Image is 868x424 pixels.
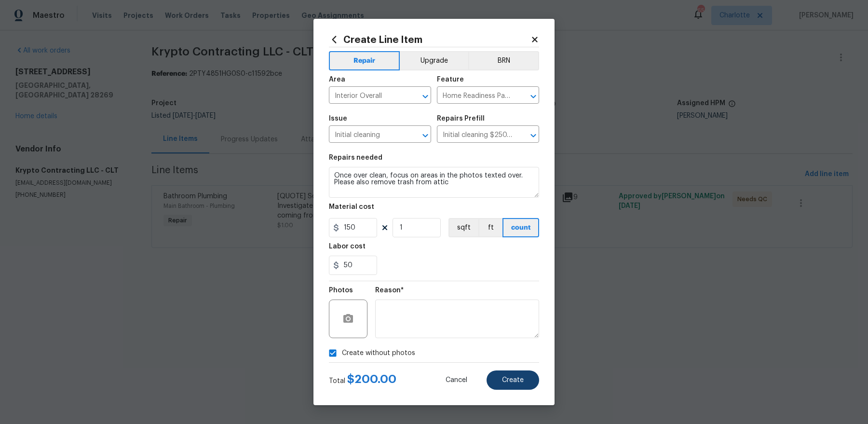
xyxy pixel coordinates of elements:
[329,374,396,386] div: Total
[375,287,404,294] h5: Reason*
[329,154,382,161] h5: Repairs needed
[329,167,539,198] textarea: Once over clean, focus on areas in the photos texted over. Please also remove trash from attic
[527,90,540,103] button: Open
[342,348,415,358] span: Create without photos
[329,34,530,45] h2: Create Line Item
[329,115,347,122] h5: Issue
[419,129,432,142] button: Open
[448,218,478,237] button: sqft
[502,377,524,384] span: Create
[400,51,469,70] button: Upgrade
[478,218,502,237] button: ft
[437,76,464,83] h5: Feature
[446,377,467,384] span: Cancel
[468,51,539,70] button: BRN
[437,115,485,122] h5: Repairs Prefill
[502,218,539,237] button: count
[419,90,432,103] button: Open
[329,51,400,70] button: Repair
[347,373,396,385] span: $ 200.00
[329,76,345,83] h5: Area
[329,287,353,294] h5: Photos
[430,370,483,390] button: Cancel
[487,370,539,390] button: Create
[329,204,374,210] h5: Material cost
[329,243,366,250] h5: Labor cost
[527,129,540,142] button: Open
